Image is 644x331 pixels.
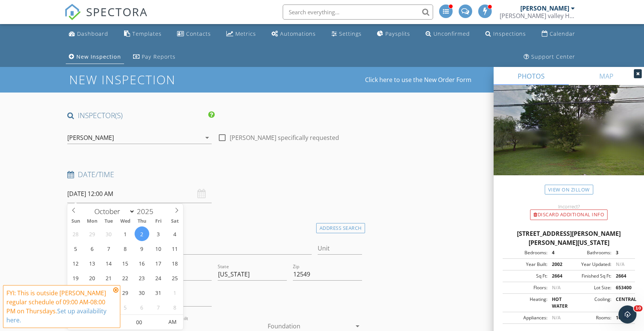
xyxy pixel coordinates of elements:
span: October 17, 2025 [151,256,166,270]
span: October 16, 2025 [135,256,149,270]
i: arrow_drop_down [203,133,212,142]
a: Inspections [482,27,529,41]
a: MAP [569,67,644,85]
h4: INSPECTOR(S) [67,111,215,120]
span: October 4, 2025 [168,226,182,241]
div: Calendar [550,30,575,37]
span: N/A [552,314,561,321]
span: 10 [634,305,642,311]
div: CENTRAL [611,296,633,310]
div: Pay Reports [142,53,176,60]
span: October 22, 2025 [118,270,133,285]
div: Lot Size: [569,284,611,291]
span: Fri [150,219,167,224]
div: Automations [280,30,316,37]
a: SPECTORA [64,10,148,26]
a: New Inspection [66,50,124,64]
div: Heating: [505,296,547,310]
div: 653400 [611,284,633,291]
div: Finished Sq Ft: [569,273,611,279]
span: Wed [117,219,133,224]
h1: New Inspection [69,73,236,86]
span: October 13, 2025 [85,256,100,270]
a: Automations (Advanced) [268,27,319,41]
span: October 24, 2025 [151,270,166,285]
span: October 19, 2025 [68,270,83,285]
a: Support Center [521,50,578,64]
input: Search everything... [283,5,433,20]
span: November 1, 2025 [168,285,182,300]
span: October 9, 2025 [135,241,149,256]
a: View on Zillow [545,185,593,195]
img: The Best Home Inspection Software - Spectora [64,4,81,20]
div: Paysplits [385,30,410,37]
a: Calendar [539,27,578,41]
div: Unconfirmed [433,30,470,37]
div: Settings [339,30,362,37]
div: 10 [611,314,633,321]
span: October 1, 2025 [118,226,133,241]
a: PHOTOS [494,67,569,85]
span: October 2, 2025 [135,226,149,241]
span: November 7, 2025 [151,300,166,314]
span: October 3, 2025 [151,226,166,241]
div: [PERSON_NAME] [67,134,114,141]
div: Floors: [505,284,547,291]
div: 2002 [547,261,569,268]
div: Inspections [493,30,526,37]
div: [STREET_ADDRESS][PERSON_NAME][PERSON_NAME][US_STATE] [503,229,635,247]
span: November 8, 2025 [168,300,182,314]
label: [PERSON_NAME] specifically requested [230,134,339,141]
a: Templates [121,27,165,41]
span: October 8, 2025 [118,241,133,256]
span: October 15, 2025 [118,256,133,270]
div: Support Center [531,53,575,60]
div: FYI: This is outside [PERSON_NAME] regular schedule of 09:00 AM-08:00 PM on Thursdays. [6,288,111,325]
span: Thu [133,219,150,224]
div: Address Search [316,223,365,233]
span: November 6, 2025 [135,300,149,314]
span: SPECTORA [86,4,148,20]
h4: Date/Time [67,170,362,179]
span: Tue [100,219,117,224]
span: October 25, 2025 [168,270,182,285]
a: Pay Reports [130,50,179,64]
div: Contacts [186,30,211,37]
div: New Inspection [76,53,121,60]
span: Mon [84,219,100,224]
div: Dashboard [77,30,108,37]
div: 3 [611,249,633,256]
a: Click here to use the New Order Form [365,77,471,83]
iframe: Intercom live chat [618,305,636,323]
div: Sq Ft: [505,273,547,279]
span: October 23, 2025 [135,270,149,285]
div: Bedrooms: [505,249,547,256]
span: N/A [616,261,624,267]
span: Click to toggle [162,314,183,329]
img: streetview [494,85,644,193]
div: [PERSON_NAME] [520,5,569,12]
span: September 29, 2025 [85,226,100,241]
div: Discard Additional info [530,210,608,220]
input: Year [135,206,160,216]
span: October 29, 2025 [118,285,133,300]
h4: Location [67,221,362,231]
span: October 5, 2025 [68,241,83,256]
div: Year Updated: [569,261,611,268]
span: October 21, 2025 [102,270,116,285]
span: October 30, 2025 [135,285,149,300]
div: 2664 [547,273,569,279]
div: Rooms: [569,314,611,321]
div: Year Built: [505,261,547,268]
span: N/A [552,284,561,291]
div: Hudson valley Home Inspections LLC. [500,12,575,20]
i: arrow_drop_down [353,322,362,331]
a: Dashboard [66,27,111,41]
a: Paysplits [374,27,413,41]
div: 4 [547,249,569,256]
div: Cooling: [569,296,611,310]
span: September 28, 2025 [68,226,83,241]
span: October 18, 2025 [168,256,182,270]
span: October 11, 2025 [168,241,182,256]
div: Bathrooms: [569,249,611,256]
